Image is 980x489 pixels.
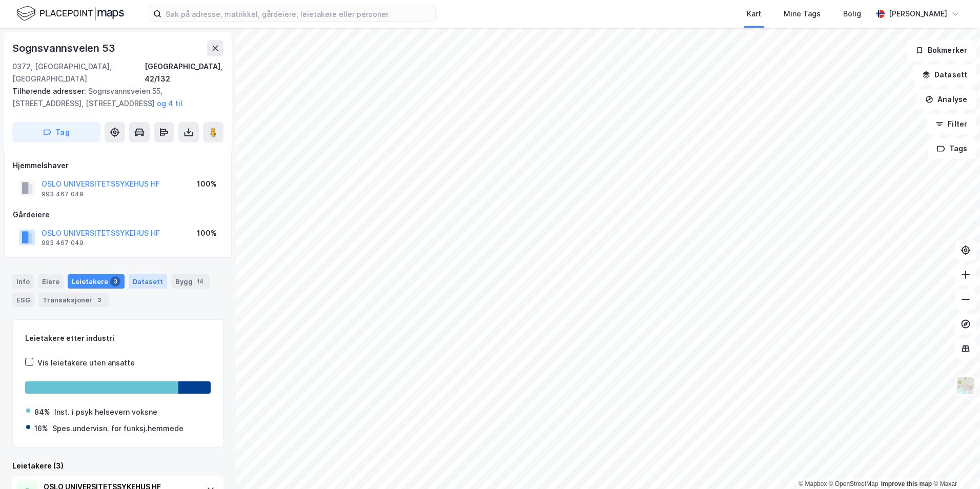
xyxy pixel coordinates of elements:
[929,440,980,489] iframe: Chat Widget
[54,406,157,418] div: Inst. i psyk helsevern voksne
[928,138,976,159] button: Tags
[829,480,879,487] a: OpenStreetMap
[37,357,135,369] div: Vis leietakere uten ansatte
[12,293,34,307] div: ESG
[34,406,50,418] div: 84%
[145,60,223,85] div: [GEOGRAPHIC_DATA], 42/132
[881,480,932,487] a: Improve this map
[927,114,976,134] button: Filter
[12,40,117,56] div: Sognsvannsveien 53
[42,239,84,247] div: 993 467 049
[68,274,125,289] div: Leietakere
[25,332,211,344] div: Leietakere etter industri
[956,376,975,395] img: Z
[171,274,210,289] div: Bygg
[38,274,64,289] div: Eiere
[13,209,223,221] div: Gårdeiere
[12,85,215,110] div: Sognsvannsveien 55, [STREET_ADDRESS], [STREET_ADDRESS]
[52,422,183,435] div: Spes.undervisn. for funksj.hemmede
[161,6,435,22] input: Søk på adresse, matrikkel, gårdeiere, leietakere eller personer
[889,8,947,20] div: [PERSON_NAME]
[34,422,48,435] div: 16%
[129,274,167,289] div: Datasett
[799,480,827,487] a: Mapbox
[38,293,109,307] div: Transaksjoner
[913,65,976,85] button: Datasett
[110,276,120,287] div: 3
[12,460,223,472] div: Leietakere (3)
[12,122,100,142] button: Tag
[843,8,861,20] div: Bolig
[916,89,976,110] button: Analyse
[197,178,217,190] div: 100%
[907,40,976,60] button: Bokmerker
[12,87,88,95] span: Tilhørende adresser:
[42,190,84,198] div: 993 467 049
[197,227,217,239] div: 100%
[16,5,124,23] img: logo.f888ab2527a4732fd821a326f86c7f29.svg
[94,295,105,305] div: 3
[784,8,821,20] div: Mine Tags
[12,60,145,85] div: 0372, [GEOGRAPHIC_DATA], [GEOGRAPHIC_DATA]
[12,274,34,289] div: Info
[747,8,761,20] div: Kart
[195,276,206,287] div: 14
[13,159,223,172] div: Hjemmelshaver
